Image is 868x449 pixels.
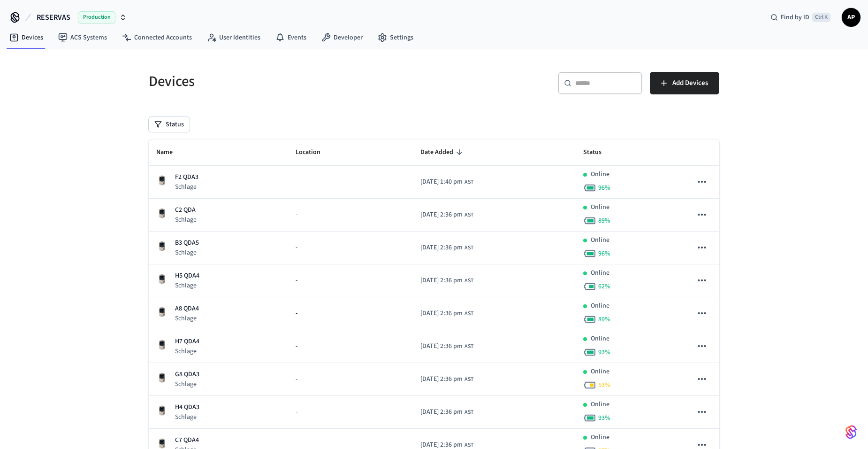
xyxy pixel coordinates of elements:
[156,208,168,219] img: Schlage Sense Smart Deadbolt with Camelot Trim, Front
[464,211,473,219] span: AST
[591,301,609,311] p: Online
[114,29,199,46] a: Connected Accounts
[175,304,199,314] p: A8 QDA4
[420,407,473,417] div: America/Santo_Domingo
[420,177,463,187] span: [DATE] 1:40 pm
[175,281,199,290] p: Schlage
[672,77,708,89] span: Add Devices
[296,341,297,351] span: -
[156,405,168,416] img: Schlage Sense Smart Deadbolt with Camelot Trim, Front
[175,248,199,257] p: Schlage
[175,215,197,224] p: Schlage
[420,145,465,160] span: Date Added
[156,240,168,252] img: Schlage Sense Smart Deadbolt with Camelot Trim, Front
[842,8,860,27] button: AP
[583,145,614,160] span: Status
[296,374,297,384] span: -
[37,12,70,23] span: RESERVAS
[175,314,199,323] p: Schlage
[296,177,297,187] span: -
[464,375,473,384] span: AST
[464,178,473,186] span: AST
[78,11,115,23] span: Production
[175,412,199,422] p: Schlage
[314,29,370,46] a: Developer
[296,145,333,160] span: Location
[598,413,610,423] span: 93 %
[420,243,463,253] span: [DATE] 2:36 pm
[420,276,463,286] span: [DATE] 2:36 pm
[464,310,473,318] span: AST
[175,337,199,347] p: H7 QDA4
[591,334,609,344] p: Online
[420,341,463,351] span: [DATE] 2:36 pm
[598,315,610,324] span: 89 %
[175,435,199,445] p: C7 QDA4
[420,309,463,318] span: [DATE] 2:36 pm
[296,210,297,220] span: -
[156,339,168,350] img: Schlage Sense Smart Deadbolt with Camelot Trim, Front
[175,370,199,379] p: G8 QDA3
[598,380,610,390] span: 53 %
[763,9,838,26] div: Find by IDCtrl K
[175,205,197,215] p: C2 QDA
[843,9,860,26] span: AP
[156,438,168,449] img: Schlage Sense Smart Deadbolt with Camelot Trim, Front
[156,145,185,160] span: Name
[175,172,198,182] p: F2 QDA3
[420,374,463,384] span: [DATE] 2:36 pm
[2,29,51,46] a: Devices
[420,341,473,351] div: America/Santo_Domingo
[420,374,473,384] div: America/Santo_Domingo
[420,276,473,286] div: America/Santo_Domingo
[812,13,830,22] span: Ctrl K
[268,29,314,46] a: Events
[420,407,463,417] span: [DATE] 2:36 pm
[591,202,609,212] p: Online
[591,400,609,410] p: Online
[598,183,610,193] span: 96 %
[296,407,297,417] span: -
[175,271,199,281] p: H5 QDA4
[199,29,268,46] a: User Identities
[156,306,168,317] img: Schlage Sense Smart Deadbolt with Camelot Trim, Front
[156,273,168,285] img: Schlage Sense Smart Deadbolt with Camelot Trim, Front
[175,238,199,248] p: B3 QDA5
[51,29,114,46] a: ACS Systems
[370,29,421,46] a: Settings
[591,433,609,442] p: Online
[175,182,198,192] p: Schlage
[296,309,297,318] span: -
[420,243,473,253] div: America/Santo_Domingo
[598,216,610,225] span: 89 %
[591,367,609,377] p: Online
[650,72,719,94] button: Add Devices
[420,210,463,220] span: [DATE] 2:36 pm
[598,348,610,357] span: 93 %
[464,408,473,417] span: AST
[420,177,473,187] div: America/Santo_Domingo
[175,347,199,356] p: Schlage
[420,309,473,318] div: America/Santo_Domingo
[156,372,168,383] img: Schlage Sense Smart Deadbolt with Camelot Trim, Front
[591,170,609,179] p: Online
[296,243,297,253] span: -
[598,249,610,258] span: 96 %
[149,117,190,132] button: Status
[464,342,473,351] span: AST
[591,235,609,245] p: Online
[598,282,610,291] span: 62 %
[296,276,297,286] span: -
[175,403,199,412] p: H4 QDA3
[591,268,609,278] p: Online
[781,13,809,22] span: Find by ID
[420,210,473,220] div: America/Santo_Domingo
[845,425,857,440] img: SeamLogoGradient.69752ec5.svg
[149,72,428,91] h5: Devices
[156,175,168,186] img: Schlage Sense Smart Deadbolt with Camelot Trim, Front
[175,379,199,389] p: Schlage
[464,244,473,252] span: AST
[464,277,473,285] span: AST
